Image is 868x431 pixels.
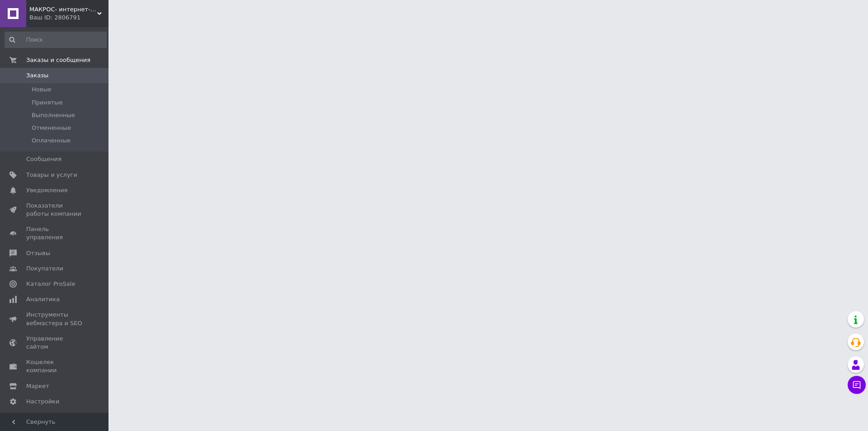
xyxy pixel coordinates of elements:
span: МАКРОС- интернет-магазин нужных вещей [29,5,97,14]
span: Покупатели [26,265,63,273]
span: Выполненные [32,111,75,119]
input: Поиск [5,32,107,48]
span: Отмененные [32,124,71,132]
span: Показатели работы компании [26,202,84,218]
span: Товары и услуги [26,171,77,179]
span: Управление сайтом [26,335,84,351]
span: Заказы [26,71,48,80]
span: Каталог ProSale [26,280,75,288]
span: Принятые [32,99,63,107]
span: Уведомления [26,186,67,194]
span: Сообщения [26,155,61,163]
span: Панель управления [26,225,84,242]
span: Инструменты вебмастера и SEO [26,311,84,327]
button: Чат с покупателем [848,376,866,394]
span: Новые [32,85,52,94]
span: Кошелек компании [26,358,84,374]
span: Аналитика [26,295,60,303]
span: Настройки [26,398,59,406]
span: Маркет [26,382,49,390]
span: Отзывы [26,249,50,257]
span: Заказы и сообщения [26,56,90,64]
div: Ваш ID: 2806791 [29,14,108,22]
span: Оплаченные [32,137,71,145]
